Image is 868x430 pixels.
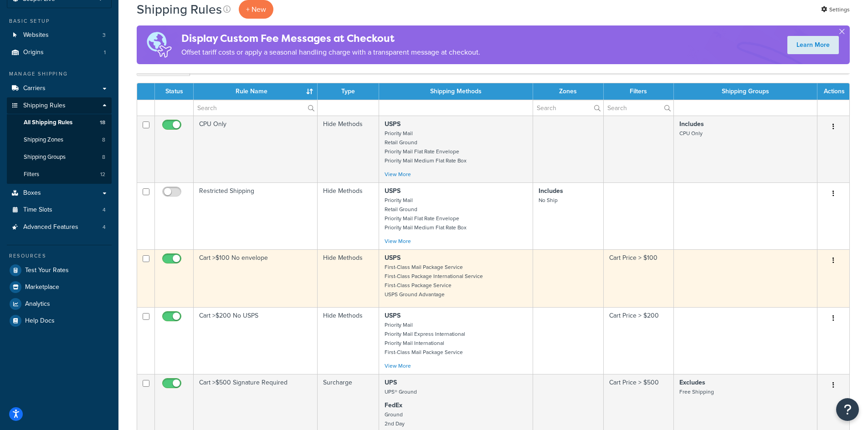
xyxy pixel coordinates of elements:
[385,321,465,356] small: Priority Mail Priority Mail Express International Priority Mail International First-Class Mail Pa...
[604,100,673,116] input: Search
[7,114,112,131] li: All Shipping Rules
[7,149,112,166] a: Shipping Groups 8
[194,100,317,116] input: Search
[817,83,849,100] th: Actions
[194,116,318,182] td: CPU Only
[7,149,112,166] li: Shipping Groups
[7,262,112,278] a: Test Your Rates
[103,223,106,231] span: 4
[385,186,401,196] strong: USPS
[604,249,674,307] td: Cart Price > $100
[194,182,318,249] td: Restricted Shipping
[7,132,112,148] li: Shipping Zones
[7,202,112,218] li: Time Slots
[194,307,318,374] td: Cart >$200 No USPS
[155,83,194,100] th: Status
[674,83,817,100] th: Shipping Groups
[23,223,78,231] span: Advanced Features
[821,3,850,16] a: Settings
[7,44,112,61] li: Origins
[181,46,480,59] p: Offset tariff costs or apply a seasonal handling charge with a transparent message at checkout.
[385,378,397,387] strong: UPS
[7,80,112,97] a: Carriers
[103,31,106,39] span: 3
[23,49,44,56] span: Origins
[385,253,401,263] strong: USPS
[24,119,72,126] span: All Shipping Rules
[7,17,112,25] div: Basic Setup
[7,219,112,236] a: Advanced Features 4
[385,388,417,396] small: UPS® Ground
[25,267,69,274] span: Test Your Rates
[24,171,39,178] span: Filters
[385,263,483,298] small: First-Class Mail Package Service First-Class Package International Service First-Class Package Se...
[23,85,46,92] span: Carriers
[24,136,63,144] span: Shipping Zones
[7,219,112,236] li: Advanced Features
[194,83,318,100] th: Rule Name : activate to sort column ascending
[7,166,112,183] li: Filters
[7,27,112,44] li: Websites
[104,49,106,56] span: 1
[385,170,411,178] a: View More
[385,400,402,410] strong: FedEx
[23,206,52,214] span: Time Slots
[7,27,112,44] a: Websites 3
[385,196,467,232] small: Priority Mail Retail Ground Priority Mail Flat Rate Envelope Priority Mail Medium Flat Rate Box
[25,317,55,325] span: Help Docs
[25,300,50,308] span: Analytics
[385,311,401,320] strong: USPS
[385,237,411,245] a: View More
[7,202,112,218] a: Time Slots 4
[100,119,105,126] span: 18
[7,252,112,260] div: Resources
[539,186,563,196] strong: Includes
[318,116,379,182] td: Hide Methods
[7,166,112,183] a: Filters 12
[23,102,66,110] span: Shipping Rules
[385,119,401,129] strong: USPS
[194,249,318,307] td: Cart >$100 No envelope
[787,36,839,54] a: Learn More
[318,307,379,374] td: Hide Methods
[604,83,674,100] th: Filters
[7,97,112,114] a: Shipping Rules
[318,182,379,249] td: Hide Methods
[7,44,112,61] a: Origins 1
[7,70,112,78] div: Manage Shipping
[836,398,859,421] button: Open Resource Center
[23,31,49,39] span: Websites
[604,307,674,374] td: Cart Price > $200
[24,153,66,161] span: Shipping Groups
[7,132,112,148] a: Shipping Zones 8
[318,83,379,100] th: Type
[318,249,379,307] td: Hide Methods
[137,25,181,64] img: duties-banner-06bc72dcb5fe05cb3f9472aba00be2ae8eb53ab6f0d8bb03d382ba314ac3c341.png
[679,388,714,396] small: Free Shipping
[533,100,603,116] input: Search
[102,153,105,161] span: 8
[7,97,112,184] li: Shipping Rules
[679,129,703,137] small: CPU Only
[7,279,112,295] a: Marketplace
[181,31,480,46] h4: Display Custom Fee Messages at Checkout
[679,378,705,387] strong: Excludes
[7,296,112,312] a: Analytics
[137,0,222,18] h1: Shipping Rules
[23,189,41,197] span: Boxes
[385,129,467,165] small: Priority Mail Retail Ground Priority Mail Flat Rate Envelope Priority Mail Medium Flat Rate Box
[539,196,558,204] small: No Ship
[7,185,112,202] a: Boxes
[679,119,704,129] strong: Includes
[385,362,411,370] a: View More
[7,313,112,329] a: Help Docs
[533,83,604,100] th: Zones
[102,136,105,144] span: 8
[25,283,59,291] span: Marketplace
